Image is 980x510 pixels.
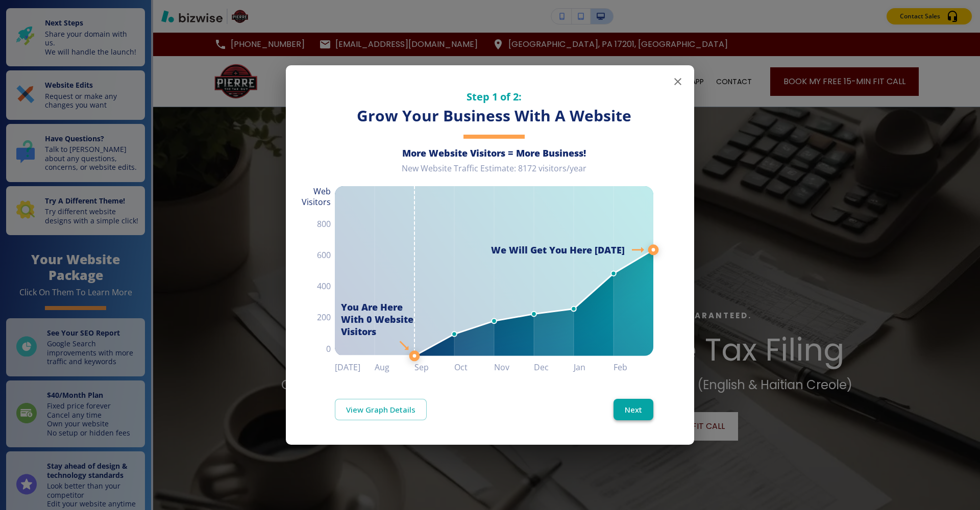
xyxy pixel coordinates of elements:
a: View Graph Details [335,399,427,420]
h6: Jan [574,360,614,374]
div: New Website Traffic Estimate: 8172 visitors/year [335,163,653,182]
h6: Oct [454,360,494,374]
h6: Feb [614,360,653,374]
h6: [DATE] [335,360,375,374]
h6: Dec [534,360,574,374]
h6: More Website Visitors = More Business! [335,147,653,159]
h6: Aug [375,360,414,374]
h5: Step 1 of 2: [335,90,653,104]
button: Next [614,399,653,420]
h3: Grow Your Business With A Website [335,106,653,126]
h6: Sep [414,360,454,374]
h6: Nov [494,360,534,374]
